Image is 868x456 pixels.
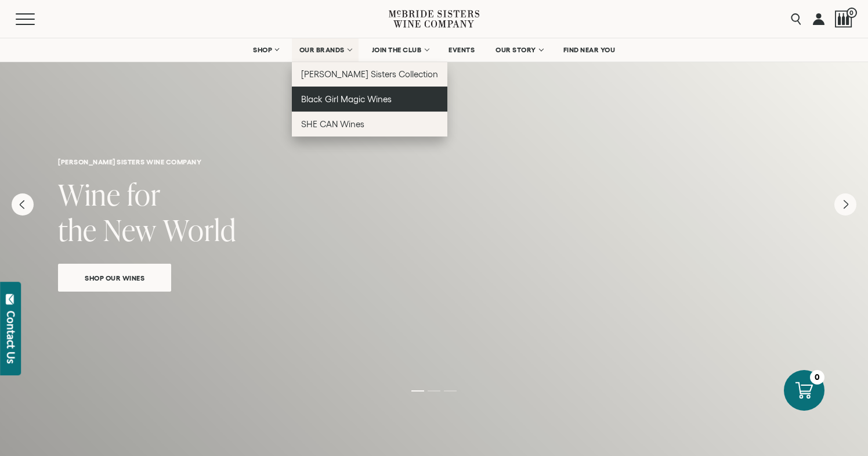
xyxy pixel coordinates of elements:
[5,311,17,364] div: Contact Us
[428,390,440,392] li: Page dot 2
[16,13,57,25] button: Mobile Menu Trigger
[301,69,439,79] span: [PERSON_NAME] Sisters Collection
[556,38,623,62] a: FIND NEAR YOU
[444,390,457,392] li: Page dot 3
[449,46,475,54] span: EVENTS
[364,38,436,62] a: JOIN THE CLUB
[834,193,856,216] button: Next
[64,271,165,285] span: Shop Our Wines
[301,94,392,104] span: Black Girl Magic Wines
[411,390,424,392] li: Page dot 1
[127,174,161,214] span: for
[847,8,857,18] span: 0
[488,38,550,62] a: OUR STORY
[563,46,616,54] span: FIND NEAR YOU
[253,46,273,54] span: SHOP
[103,210,157,250] span: New
[12,193,34,216] button: Previous
[245,38,286,62] a: SHOP
[441,38,482,62] a: EVENTS
[496,46,536,54] span: OUR STORY
[58,264,171,292] a: Shop Our Wines
[292,38,359,62] a: OUR BRANDS
[301,119,364,129] span: SHE CAN Wines
[810,370,824,385] div: 0
[58,210,97,250] span: the
[292,87,448,112] a: Black Girl Magic Wines
[163,210,236,250] span: World
[299,46,345,54] span: OUR BRANDS
[292,112,448,137] a: SHE CAN Wines
[292,62,448,87] a: [PERSON_NAME] Sisters Collection
[372,46,422,54] span: JOIN THE CLUB
[58,158,810,166] h6: [PERSON_NAME] sisters wine company
[58,174,121,214] span: Wine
